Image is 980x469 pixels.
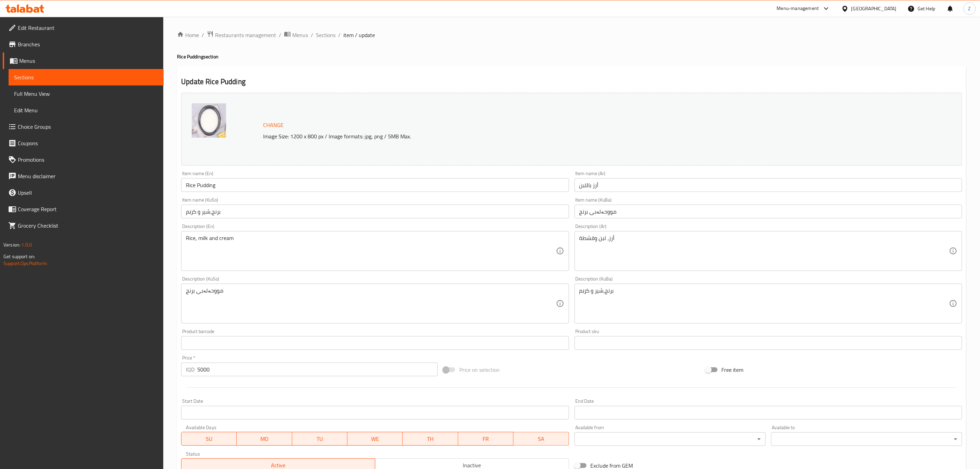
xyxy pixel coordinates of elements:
[3,201,164,217] a: Coverage Report
[350,434,400,444] span: WE
[575,178,962,192] input: Enter name Ar
[14,106,158,114] span: Edit Menu
[263,120,284,130] span: Change
[295,434,345,444] span: TU
[292,432,347,446] button: TU
[3,217,164,234] a: Grocery Checklist
[3,184,164,201] a: Upsell
[18,123,158,131] span: Choice Groups
[968,5,971,12] span: Z
[722,366,744,374] span: Free item
[237,432,292,446] button: MO
[516,434,566,444] span: SA
[338,31,341,39] li: /
[3,240,20,249] span: Version:
[181,336,569,350] input: Please enter product barcode
[575,205,962,218] input: Enter name KuBa
[284,31,308,39] a: Menus
[18,172,158,180] span: Menu disclaimer
[459,366,500,374] span: Price on selection
[579,235,949,267] textarea: أرز، لبن وقشطة
[575,336,962,350] input: Please enter product sku
[18,188,158,197] span: Upsell
[3,151,164,168] a: Promotions
[461,434,511,444] span: FR
[777,4,819,13] div: Menu-management
[18,156,158,164] span: Promotions
[181,205,569,218] input: Enter name KuSo
[260,132,830,140] p: Image Size: 1200 x 800 px / Image formats: jpg, png / 5MB Max.
[207,31,276,39] a: Restaurants management
[3,118,164,135] a: Choice Groups
[14,90,158,98] span: Full Menu View
[14,73,158,81] span: Sections
[177,53,966,60] h4: Rice Pudding section
[197,363,438,376] input: Please enter price
[316,31,335,39] a: Sections
[3,168,164,184] a: Menu disclaimer
[186,235,556,267] textarea: Rice, milk and cream
[177,31,199,39] a: Home
[292,31,308,39] span: Menus
[18,40,158,48] span: Branches
[771,432,962,446] div: ​
[9,102,164,118] a: Edit Menu
[851,5,897,12] div: [GEOGRAPHIC_DATA]
[579,287,949,320] textarea: برنج،شیر و کرێم
[3,135,164,151] a: Coupons
[311,31,313,39] li: /
[19,57,158,65] span: Menus
[3,259,47,268] a: Support.OpsPlatform
[18,24,158,32] span: Edit Restaurant
[9,69,164,85] a: Sections
[3,53,164,69] a: Menus
[3,252,35,261] span: Get support on:
[18,139,158,147] span: Coupons
[347,432,403,446] button: WE
[18,221,158,230] span: Grocery Checklist
[21,240,32,249] span: 1.0.0
[215,31,276,39] span: Restaurants management
[181,178,569,192] input: Enter name En
[186,365,194,374] p: IQD
[202,31,204,39] li: /
[3,36,164,53] a: Branches
[9,85,164,102] a: Full Menu View
[18,205,158,213] span: Coverage Report
[181,77,962,87] h2: Update Rice Pudding
[403,432,458,446] button: TH
[239,434,289,444] span: MO
[458,432,513,446] button: FR
[343,31,375,39] span: item / update
[192,103,226,138] img: Qashtota__%D8%B1%D8%B2_%D8%A8%D9%84%D8%A8%D9%86__Maryam638368056310346375.jpg
[3,20,164,36] a: Edit Restaurant
[177,31,966,39] nav: breadcrumb
[184,434,234,444] span: SU
[405,434,455,444] span: TH
[181,432,237,446] button: SU
[279,31,281,39] li: /
[575,432,766,446] div: ​
[186,287,556,320] textarea: مووحەلەبی برنج
[513,432,569,446] button: SA
[260,118,286,132] button: Change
